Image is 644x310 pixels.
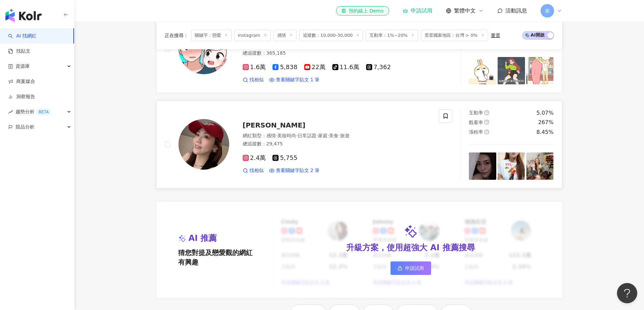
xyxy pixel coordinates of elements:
[484,120,489,124] span: question-circle
[178,248,257,267] span: 猜您對提及戀愛觀的網紅有興趣
[405,265,424,271] span: 申請試用
[421,30,488,41] span: 受眾國家地區：台灣 > 0%
[491,33,500,38] div: 重置
[157,5,562,93] a: KOL Avatar阿城_超瞎三人組阿城超瞎頻道20190830yearsacheng_channel網紅類型：親子·感情·日常話題·家庭總追蹤數：365,1851.6萬5,83822萬11.6...
[273,30,296,41] span: 感情
[243,133,431,139] div: 網紅類型 ：
[403,7,432,14] a: 申請試用
[617,283,637,303] iframe: Help Scout Beacon - Open
[484,130,489,134] span: question-circle
[249,77,264,83] span: 找相似
[243,154,266,162] span: 2.4萬
[316,133,318,138] span: ·
[469,120,483,125] span: 觀看率
[366,30,418,41] span: 互動率：1%~20%
[191,30,232,41] span: 關鍵字：戀愛
[304,64,326,71] span: 22萬
[329,133,338,138] span: 美食
[538,119,554,126] div: 267%
[505,7,527,14] span: 活動訊息
[276,167,320,174] span: 查看關鍵字貼文 2 筆
[526,57,554,84] img: post-image
[8,78,35,85] a: 商案媒合
[5,9,42,22] img: logo
[545,7,550,15] span: 策
[332,64,359,71] span: 11.6萬
[469,152,496,180] img: post-image
[366,64,391,71] span: 7,362
[338,133,340,138] span: ·
[390,261,431,275] a: 申請試用
[469,129,483,135] span: 漲粉率
[277,133,296,138] span: 美妝時尚
[165,33,188,38] span: 正在搜尋 ：
[36,109,51,115] div: BETA
[340,133,350,138] span: 旅遊
[454,7,476,15] span: 繁體中文
[8,33,37,39] a: searchAI 找網紅
[336,6,389,16] a: 預約線上 Demo
[243,141,431,147] div: 總追蹤數 ： 29,475
[346,242,475,254] div: 升級方案，使用超強大 AI 推薦搜尋
[243,50,431,57] div: 總追蹤數 ： 365,185
[276,133,277,138] span: ·
[341,7,383,14] div: 預約線上 Demo
[178,119,229,170] img: KOL Avatar
[16,104,51,119] span: 趨勢分析
[536,129,554,136] div: 8.45%
[8,93,35,100] a: 洞察報告
[296,133,297,138] span: ·
[249,167,264,174] span: 找相似
[269,77,320,83] a: 查看關鍵字貼文 1 筆
[8,48,30,55] a: 找貼文
[328,133,329,138] span: ·
[243,77,264,83] a: 找相似
[272,64,297,71] span: 5,838
[243,167,264,174] a: 找相似
[297,133,316,138] span: 日常話題
[272,154,297,162] span: 5,755
[536,109,554,117] div: 5.07%
[266,133,276,138] span: 感情
[16,119,34,135] span: 競品分析
[243,64,266,71] span: 1.6萬
[243,121,306,129] span: [PERSON_NAME]
[8,110,13,114] span: rise
[469,57,496,84] img: post-image
[234,30,271,41] span: Instagram
[498,152,525,180] img: post-image
[469,110,483,115] span: 互動率
[526,152,554,180] img: post-image
[299,30,363,41] span: 追蹤數：10,000-30,000
[484,110,489,115] span: question-circle
[16,59,30,74] span: 資源庫
[276,77,320,83] span: 查看關鍵字貼文 1 筆
[318,133,328,138] span: 家庭
[157,101,562,188] a: KOL Avatar[PERSON_NAME]網紅類型：感情·美妝時尚·日常話題·家庭·美食·旅遊總追蹤數：29,4752.4萬5,755找相似查看關鍵字貼文 2 筆互動率question-ci...
[269,167,320,174] a: 查看關鍵字貼文 2 筆
[189,233,217,244] span: AI 推薦
[498,57,525,84] img: post-image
